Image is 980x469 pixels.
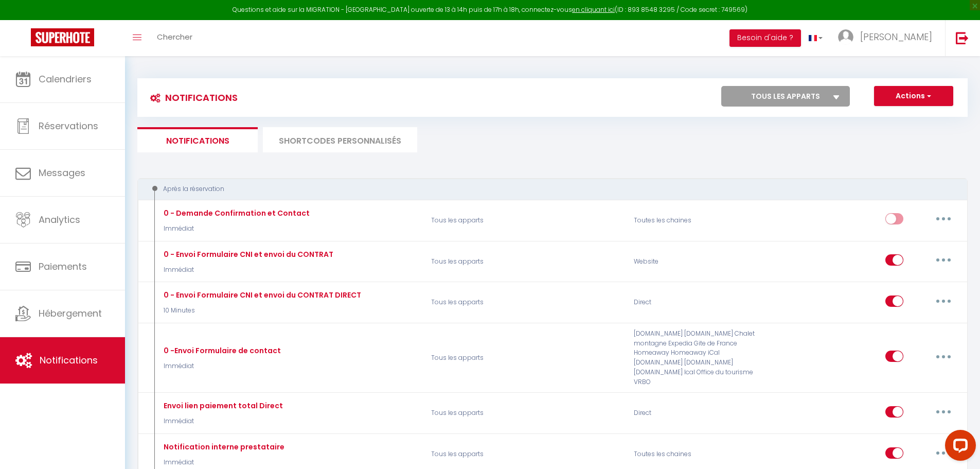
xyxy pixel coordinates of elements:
li: SHORTCODES PERSONNALISÉS [263,127,417,152]
img: logout [956,31,969,44]
h3: Notifications [145,86,238,109]
span: Paiements [39,260,87,273]
p: Tous les apparts [424,329,627,387]
span: Hébergement [39,307,102,320]
div: Après la réservation [147,184,942,194]
button: Besoin d'aide ? [729,29,801,47]
div: 0 - Envoi Formulaire CNI et envoi du CONTRAT [161,249,333,260]
span: Réservations [39,119,98,132]
p: Immédiat [161,224,310,234]
p: 10 Minutes [161,306,361,316]
span: Messages [39,166,85,179]
p: Tous les apparts [424,398,627,428]
span: Chercher [157,31,192,42]
p: Immédiat [161,361,281,371]
div: 0 - Envoi Formulaire CNI et envoi du CONTRAT DIRECT [161,289,361,301]
a: Chercher [149,20,200,56]
div: Toutes les chaines [627,205,762,235]
li: Notifications [137,127,258,152]
span: [PERSON_NAME] [860,30,932,43]
a: ... [PERSON_NAME] [830,20,945,56]
div: 0 -Envoi Formulaire de contact [161,345,281,356]
div: Notification interne prestataire [161,441,284,453]
p: Tous les apparts [424,288,627,318]
img: ... [838,29,853,45]
div: 0 - Demande Confirmation et Contact [161,207,310,219]
p: Tous les apparts [424,205,627,235]
div: Website [627,247,762,276]
span: Calendriers [39,73,92,85]
span: Analytics [39,213,80,226]
span: Notifications [40,354,98,367]
p: Tous les apparts [424,247,627,276]
div: Direct [627,398,762,428]
div: Direct [627,288,762,318]
p: Immédiat [161,458,284,467]
div: Envoi lien paiement total Direct [161,400,283,411]
button: Actions [874,86,953,107]
p: Immédiat [161,265,333,275]
img: Super Booking [31,28,94,46]
a: en cliquant ici [572,5,615,14]
p: Immédiat [161,416,283,426]
iframe: LiveChat chat widget [937,426,980,469]
div: [DOMAIN_NAME] [DOMAIN_NAME] Chalet montagne Expedia Gite de France Homeaway Homeaway iCal [DOMAIN... [627,329,762,387]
